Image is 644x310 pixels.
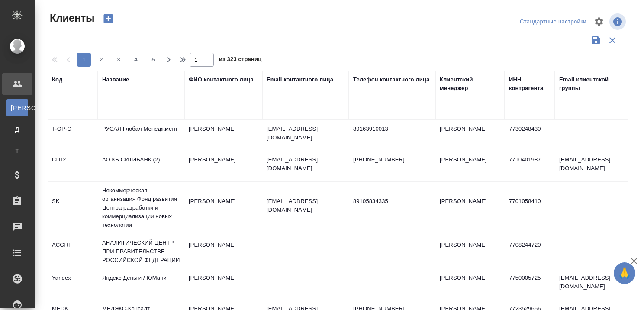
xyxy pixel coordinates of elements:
[353,197,431,206] p: 89105834335
[505,120,555,151] td: 7730248430
[6,142,28,160] a: Т
[267,155,345,173] p: [EMAIL_ADDRESS][DOMAIN_NAME]
[435,151,505,181] td: [PERSON_NAME]
[505,151,555,181] td: 7710401987
[614,262,635,284] button: 🙏
[102,75,129,84] div: Название
[48,269,98,300] td: Yandex
[146,53,160,67] button: 5
[11,147,24,155] span: Т
[267,125,345,142] p: [EMAIL_ADDRESS][DOMAIN_NAME]
[11,125,24,134] span: Д
[353,125,431,133] p: 89163910013
[559,75,628,93] div: Email клиентской группы
[98,151,184,181] td: АО КБ СИТИБАНК (2)
[48,120,98,151] td: T-OP-C
[267,75,333,84] div: Email контактного лица
[146,55,160,64] span: 5
[184,269,262,300] td: [PERSON_NAME]
[48,151,98,181] td: CITI2
[52,75,62,84] div: Код
[184,120,262,151] td: [PERSON_NAME]
[11,103,24,112] span: [PERSON_NAME]
[435,120,505,151] td: [PERSON_NAME]
[555,269,633,300] td: [EMAIL_ADDRESS][DOMAIN_NAME]
[189,75,254,84] div: ФИО контактного лица
[219,54,261,67] span: из 323 страниц
[112,53,126,67] button: 3
[184,151,262,181] td: [PERSON_NAME]
[48,236,98,267] td: ACGRF
[184,193,262,223] td: [PERSON_NAME]
[129,53,143,67] button: 4
[94,55,108,64] span: 2
[129,55,143,64] span: 4
[505,193,555,223] td: 7701058410
[435,193,505,223] td: [PERSON_NAME]
[509,75,551,93] div: ИНН контрагента
[440,75,500,93] div: Клиентский менеджер
[435,269,505,300] td: [PERSON_NAME]
[98,234,184,269] td: АНАЛИТИЧЕСКИЙ ЦЕНТР ПРИ ПРАВИТЕЛЬСТВЕ РОССИЙСКОЙ ФЕДЕРАЦИИ
[48,11,94,25] span: Клиенты
[505,236,555,267] td: 7708244720
[589,11,609,32] span: Настроить таблицу
[6,121,28,138] a: Д
[98,182,184,234] td: Некоммерческая организация Фонд развития Центра разработки и коммерциализации новых технологий
[267,197,345,214] p: [EMAIL_ADDRESS][DOMAIN_NAME]
[94,53,108,67] button: 2
[588,32,604,48] button: Сохранить фильтры
[604,32,621,48] button: Сбросить фильтры
[617,264,632,282] span: 🙏
[353,75,430,84] div: Телефон контактного лица
[6,99,28,116] a: [PERSON_NAME]
[98,11,119,26] button: Создать
[184,236,262,267] td: [PERSON_NAME]
[505,269,555,300] td: 7750005725
[518,15,589,29] div: split button
[353,155,431,164] p: [PHONE_NUMBER]
[98,269,184,300] td: Яндекс Деньги / ЮМани
[112,55,126,64] span: 3
[435,236,505,267] td: [PERSON_NAME]
[555,151,633,181] td: [EMAIL_ADDRESS][DOMAIN_NAME]
[48,193,98,223] td: SK
[98,120,184,151] td: РУСАЛ Глобал Менеджмент
[609,13,628,30] span: Посмотреть информацию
